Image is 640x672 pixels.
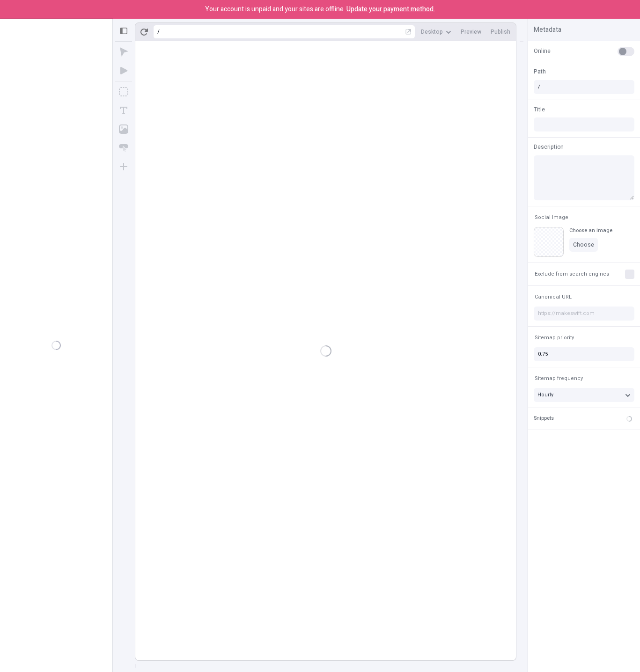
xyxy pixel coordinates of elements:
[528,19,640,41] div: Metadata
[491,28,510,36] span: Publish
[115,139,132,156] button: Button
[535,293,572,300] span: Canonical URL
[534,105,545,114] span: Title
[533,269,611,280] button: Exclude from search engines
[534,47,551,55] span: Online
[346,4,435,14] span: Update your payment method.
[534,67,546,76] span: Path
[534,415,554,423] div: Snippets
[461,28,481,36] span: Preview
[115,121,132,138] button: Image
[569,227,612,234] div: Choose an image
[417,25,455,39] button: Desktop
[573,241,594,248] span: Choose
[569,238,598,252] button: Choose
[157,28,160,36] div: /
[535,270,609,278] span: Exclude from search engines
[537,391,553,399] span: Hourly
[533,373,585,384] button: Sitemap frequency
[535,375,583,382] span: Sitemap frequency
[533,292,574,303] button: Canonical URL
[421,28,443,36] span: Desktop
[115,102,132,119] button: Text
[115,83,132,100] button: Box
[535,214,568,221] span: Social Image
[534,307,634,321] input: https://makeswift.com
[535,334,574,341] span: Sitemap priority
[205,4,435,15] p: Your account is unpaid and your sites are offline.
[487,25,514,39] button: Publish
[533,212,570,223] button: Social Image
[534,388,634,402] button: Hourly
[534,143,564,151] span: Description
[533,332,576,343] button: Sitemap priority
[457,25,485,39] button: Preview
